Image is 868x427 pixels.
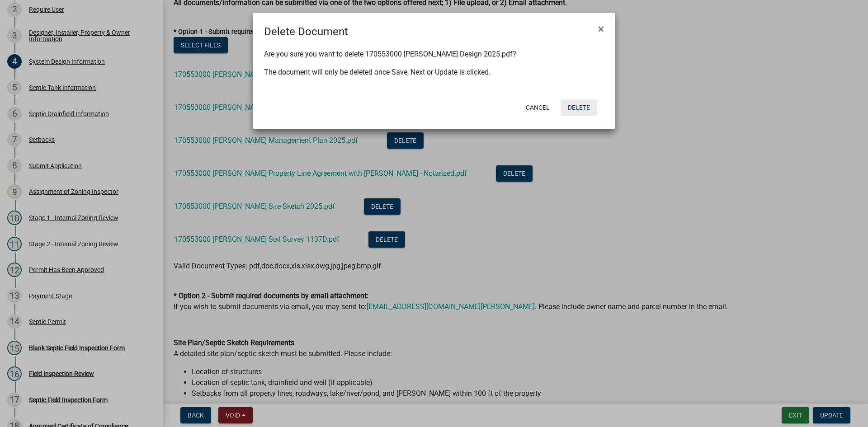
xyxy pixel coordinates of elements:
button: Close [591,16,611,42]
p: Are you sure you want to delete 170553000 [PERSON_NAME] Design 2025.pdf? [264,49,604,60]
button: Cancel [519,99,557,116]
p: The document will only be deleted once Save, Next or Update is clicked. [264,67,604,78]
span: × [598,23,604,35]
h4: Delete Document [264,23,348,40]
button: Delete [561,99,597,116]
